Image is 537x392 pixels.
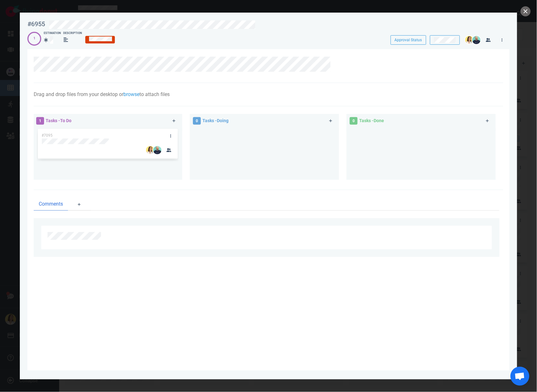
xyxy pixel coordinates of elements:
a: browse [123,91,139,97]
div: 1 [33,36,35,41]
img: 26 [153,146,161,154]
span: 0 [193,117,201,125]
img: 26 [465,36,473,44]
div: Description [63,31,82,36]
div: Estimation [44,31,61,36]
button: close [521,6,531,16]
span: Tasks - Doing [202,118,229,123]
span: Comments [39,200,63,208]
span: Tasks - Done [359,118,384,123]
div: Ouvrir le chat [511,367,529,386]
img: 26 [146,146,154,154]
span: Drag and drop files from your desktop or [34,91,123,97]
span: Tasks - To Do [46,118,71,123]
span: to attach files [139,91,170,97]
img: 26 [472,36,481,44]
span: #7095 [42,133,53,138]
button: Approval Status [391,35,426,45]
span: 0 [350,117,358,125]
div: #6955 [27,20,45,28]
span: 1 [36,117,44,125]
